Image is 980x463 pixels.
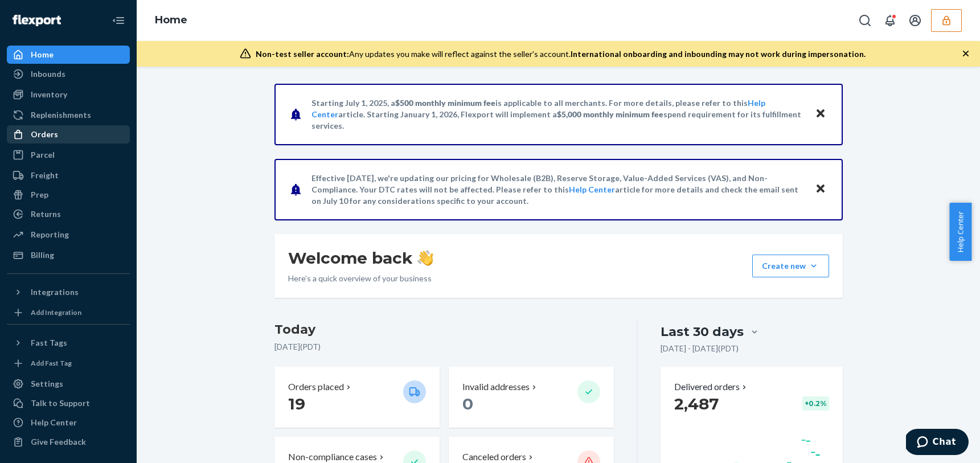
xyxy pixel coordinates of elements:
[879,9,901,32] button: Open notifications
[288,273,433,284] p: Here’s a quick overview of your business
[288,394,305,413] span: 19
[274,367,440,428] button: Orders placed 19
[7,246,130,264] a: Billing
[7,166,130,185] a: Freight
[7,125,130,144] a: Orders
[31,249,54,261] div: Billing
[7,413,130,432] a: Help Center
[155,14,187,26] a: Home
[31,49,54,60] div: Home
[7,85,130,104] a: Inventory
[256,49,349,59] span: Non-test seller account:
[31,229,69,240] div: Reporting
[31,417,77,428] div: Help Center
[7,106,130,124] a: Replenishments
[802,396,829,411] div: + 0.2 %
[7,375,130,393] a: Settings
[7,394,130,412] button: Talk to Support
[674,394,719,413] span: 2,487
[752,255,829,277] button: Create new
[31,378,63,390] div: Settings
[674,380,749,394] button: Delivered orders
[31,337,67,349] div: Fast Tags
[7,226,130,244] a: Reporting
[311,173,804,207] p: Effective [DATE], we're updating our pricing for Wholesale (B2B), Reserve Storage, Value-Added Se...
[661,343,739,354] p: [DATE] - [DATE] ( PDT )
[462,380,530,394] p: Invalid addresses
[288,248,433,268] h1: Welcome back
[274,321,614,339] h3: Today
[904,9,926,32] button: Open account menu
[31,189,48,200] div: Prep
[395,98,495,108] span: $500 monthly minimum fee
[854,9,876,32] button: Open Search Box
[31,358,72,368] div: Add Fast Tag
[7,65,130,83] a: Inbounds
[31,308,81,317] div: Add Integration
[7,205,130,223] a: Returns
[557,109,663,119] span: $5,000 monthly minimum fee
[288,380,344,394] p: Orders placed
[417,250,433,266] img: hand-wave emoji
[107,9,130,32] button: Close Navigation
[813,181,828,198] button: Close
[661,323,744,341] div: Last 30 days
[813,106,828,122] button: Close
[7,146,130,164] a: Parcel
[449,367,614,428] button: Invalid addresses 0
[571,49,866,59] span: International onboarding and inbounding may not work during impersonation.
[31,89,67,100] div: Inventory
[31,68,65,80] div: Inbounds
[7,46,130,64] a: Home
[256,48,866,60] div: Any updates you make will reflect against the seller's account.
[146,4,196,37] ol: breadcrumbs
[462,394,473,413] span: 0
[949,203,971,261] button: Help Center
[7,186,130,204] a: Prep
[7,283,130,301] button: Integrations
[31,109,91,121] div: Replenishments
[31,398,90,409] div: Talk to Support
[31,208,61,220] div: Returns
[7,433,130,451] button: Give Feedback
[31,129,58,140] div: Orders
[31,286,79,298] div: Integrations
[31,170,59,181] div: Freight
[31,436,86,448] div: Give Feedback
[311,97,804,132] p: Starting July 1, 2025, a is applicable to all merchants. For more details, please refer to this a...
[274,341,614,353] p: [DATE] ( PDT )
[31,149,55,161] div: Parcel
[906,429,969,457] iframe: Opens a widget where you can chat to one of our agents
[13,15,61,26] img: Flexport logo
[569,185,615,194] a: Help Center
[7,334,130,352] button: Fast Tags
[7,306,130,319] a: Add Integration
[7,357,130,370] a: Add Fast Tag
